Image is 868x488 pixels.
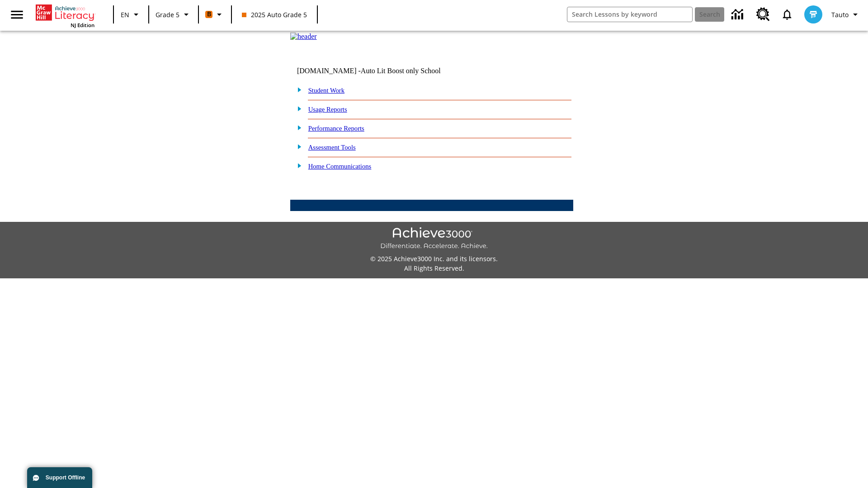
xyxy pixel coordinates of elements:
img: plus.gif [292,104,302,113]
a: Data Center [726,2,751,27]
img: plus.gif [292,142,302,150]
span: NJ Edition [71,22,94,28]
a: Home Communications [308,163,372,170]
a: Usage Reports [308,106,347,113]
a: Resource Center, Will open in new tab [751,2,775,27]
span: Grade 5 [156,10,179,19]
a: Assessment Tools [308,144,356,151]
img: plus.gif [292,161,302,169]
button: Grade: Grade 5, Select a grade [152,6,195,23]
button: Language: EN, Select a language [117,6,146,23]
a: Student Work [308,87,344,94]
img: plus.gif [292,85,302,94]
a: Notifications [775,3,799,26]
button: Select a new avatar [799,3,828,26]
span: 2025 Auto Grade 5 [242,10,307,19]
a: Performance Reports [308,125,364,132]
button: Boost Class color is orange. Change class color [202,6,228,23]
span: EN [121,10,129,19]
nobr: Auto Lit Boost only School [361,67,441,75]
span: Support Offline [46,474,85,481]
img: avatar image [804,5,822,23]
span: B [207,9,211,20]
td: [DOMAIN_NAME] - [297,67,463,75]
button: Open side menu [4,1,30,28]
img: plus.gif [292,123,302,131]
button: Profile/Settings [828,6,864,23]
button: Support Offline [27,467,92,488]
span: Tauto [831,10,849,19]
div: Home [36,3,94,28]
img: header [290,33,317,41]
img: Achieve3000 Differentiate Accelerate Achieve [380,227,488,250]
input: search field [567,7,692,22]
